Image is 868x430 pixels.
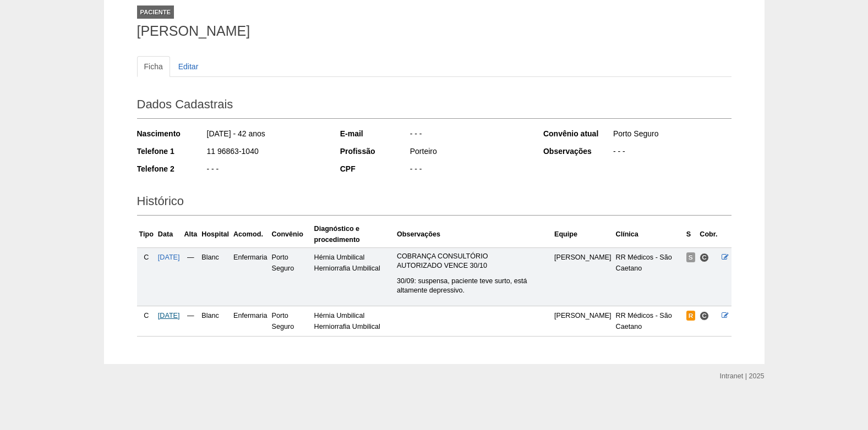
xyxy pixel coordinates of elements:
[231,247,270,306] td: Enfermaria
[206,146,325,159] div: 11 96863-1040
[270,221,312,248] th: Convênio
[720,371,765,382] div: Intranet | 2025
[409,128,528,142] div: - - -
[231,221,270,248] th: Acomod.
[137,93,731,119] h2: Dados Cadastrais
[182,247,200,306] td: —
[697,221,719,248] th: Cobr.
[614,221,684,248] th: Clínica
[139,310,154,321] div: C
[137,24,731,38] h1: [PERSON_NAME]
[199,247,231,306] td: Blanc
[158,253,180,261] a: [DATE]
[686,252,695,262] span: Suspensa
[182,306,200,336] td: —
[614,306,684,336] td: RR Médicos - São Caetano
[206,163,325,177] div: - - -
[614,247,684,306] td: RR Médicos - São Caetano
[137,221,156,248] th: Tipo
[158,312,180,319] a: [DATE]
[137,190,731,216] h2: Histórico
[137,5,174,19] div: Paciente
[552,221,614,248] th: Equipe
[395,221,552,248] th: Observações
[137,128,206,139] div: Nascimento
[270,247,312,306] td: Porto Seguro
[137,163,206,174] div: Telefone 2
[397,252,550,271] p: COBRANÇA CONSULTÓRIO AUTORIZADO VENCE 30/10
[312,221,395,248] th: Diagnóstico e procedimento
[684,221,698,248] th: S
[700,253,709,262] span: Consultório
[397,277,550,295] p: 30/09: suspensa, paciente teve surto, está altamente depressivo.
[156,221,182,248] th: Data
[199,306,231,336] td: Blanc
[340,163,409,174] div: CPF
[206,128,325,142] div: [DATE] - 42 anos
[686,311,696,321] span: Reservada
[700,311,709,321] span: Consultório
[612,146,731,159] div: - - -
[409,163,528,177] div: - - -
[340,146,409,157] div: Profissão
[543,128,612,139] div: Convênio atual
[137,146,206,157] div: Telefone 1
[171,56,206,77] a: Editar
[312,306,395,336] td: Hérnia Umbilical Herniorrafia Umbilical
[612,128,731,142] div: Porto Seguro
[199,221,231,248] th: Hospital
[340,128,409,139] div: E-mail
[182,221,200,248] th: Alta
[552,306,614,336] td: [PERSON_NAME]
[231,306,270,336] td: Enfermaria
[270,306,312,336] td: Porto Seguro
[409,146,528,159] div: Porteiro
[139,252,154,263] div: C
[543,146,612,157] div: Observações
[312,247,395,306] td: Hérnia Umbilical Herniorrafia Umbilical
[552,247,614,306] td: [PERSON_NAME]
[137,56,170,77] a: Ficha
